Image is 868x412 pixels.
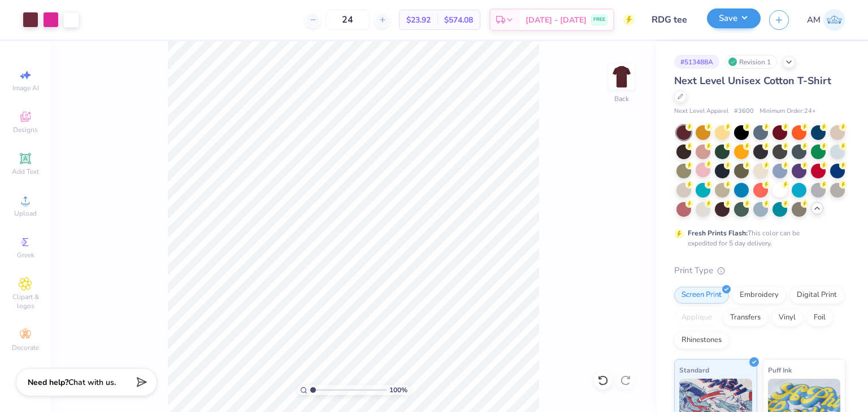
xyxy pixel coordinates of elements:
div: Applique [674,309,719,326]
div: # 513488A [674,55,719,69]
span: FREE [593,16,605,24]
div: Digital Print [789,287,844,304]
span: Minimum Order: 24 + [759,107,816,116]
div: Embroidery [732,287,786,304]
div: This color can be expedited for 5 day delivery. [688,228,827,248]
input: – – [325,10,370,30]
span: Next Level Apparel [674,107,728,116]
button: Save [707,8,761,28]
span: Designs [13,125,38,134]
img: Back [610,65,633,88]
span: Chat with us. [68,377,116,388]
span: Image AI [12,84,39,93]
div: Revision 1 [725,55,777,69]
div: Back [614,94,629,104]
div: Transfers [723,309,768,326]
div: Screen Print [674,287,729,304]
span: Decorate [12,343,39,352]
img: Abhinav Mohan [823,9,845,31]
span: # 3600 [734,107,754,116]
span: Clipart & logos [6,292,45,310]
span: Standard [679,364,709,376]
span: Add Text [12,167,39,176]
span: Puff Ink [768,364,792,376]
span: 100 % [389,385,407,395]
strong: Fresh Prints Flash: [688,229,748,238]
a: AM [807,9,845,31]
span: AM [807,14,821,27]
span: Next Level Unisex Cotton T-Shirt [674,74,831,87]
span: Greek [17,251,34,260]
span: Upload [14,209,37,218]
div: Vinyl [771,309,803,326]
span: $23.92 [406,14,431,26]
div: Print Type [674,264,845,277]
div: Foil [806,309,833,326]
div: Rhinestones [674,332,729,349]
span: [DATE] - [DATE] [526,14,587,26]
input: Untitled Design [643,8,698,31]
span: $574.08 [444,14,473,26]
strong: Need help? [28,377,68,388]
